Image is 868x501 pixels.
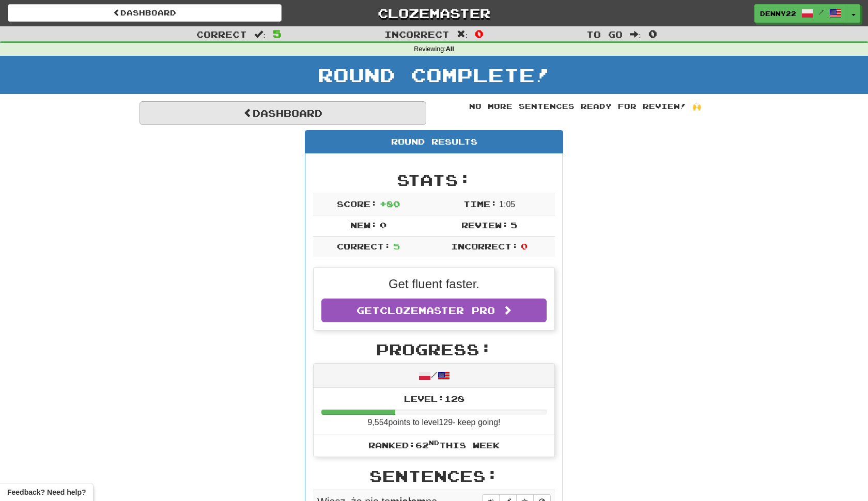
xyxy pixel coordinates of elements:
span: Level: 128 [404,394,464,403]
span: Time: [463,199,497,209]
div: No more sentences ready for review! 🙌 [442,101,729,112]
sup: nd [429,439,439,446]
span: : [457,30,468,39]
h1: Round Complete! [4,65,864,85]
a: Dashboard [139,101,426,125]
span: New: [350,220,377,230]
span: 5 [510,220,517,230]
span: Incorrect [384,29,450,39]
span: + 80 [380,199,400,209]
span: 0 [521,241,528,251]
a: GetClozemaster Pro [321,299,547,322]
span: Incorrect: [451,241,518,251]
span: : [630,30,641,39]
span: Ranked: 62 this week [368,440,500,450]
span: 0 [380,220,386,230]
a: Clozemaster [297,4,571,22]
div: / [314,364,554,388]
span: Denny22 [760,9,796,18]
a: Denny22 / [754,4,847,23]
span: To go [586,29,623,39]
span: / [819,8,824,15]
span: 5 [273,27,282,40]
span: : [254,30,266,39]
span: Open feedback widget [7,487,86,497]
strong: All [446,45,454,53]
h2: Progress: [313,341,555,358]
span: 5 [393,241,400,251]
p: Get fluent faster. [321,275,547,293]
span: Clozemaster Pro [380,305,495,316]
span: Score: [337,199,377,209]
span: 0 [475,27,484,40]
div: Round Results [305,131,563,153]
span: Review: [461,220,508,230]
span: 1 : 0 5 [499,200,515,209]
li: 9,554 points to level 129 - keep going! [314,388,554,434]
h2: Sentences: [313,467,555,484]
a: Dashboard [8,4,282,22]
span: 0 [648,27,657,40]
span: Correct: [337,241,391,251]
span: Correct [196,29,247,39]
h2: Stats: [313,171,555,189]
